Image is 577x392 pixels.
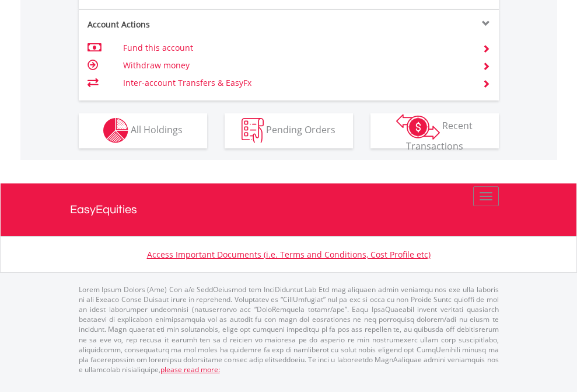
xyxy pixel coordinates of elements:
[147,249,431,260] a: Access Important Documents (i.e. Terms and Conditions, Cost Profile etc)
[370,113,499,148] button: Recent Transactions
[131,123,183,136] span: All Holdings
[396,114,440,140] img: transactions-zar-wht.png
[123,57,468,74] td: Withdraw money
[160,365,220,374] a: please read more:
[79,113,207,148] button: All Holdings
[103,118,128,143] img: holdings-wht.png
[123,39,468,57] td: Fund this account
[242,118,264,143] img: pending_instructions-wht.png
[70,183,508,236] a: EasyEquities
[79,19,289,30] div: Account Actions
[123,74,468,92] td: Inter-account Transfers & EasyFx
[266,123,335,136] span: Pending Orders
[406,119,473,152] span: Recent Transactions
[225,113,353,148] button: Pending Orders
[79,285,499,374] p: Lorem Ipsum Dolors (Ame) Con a/e SeddOeiusmod tem InciDiduntut Lab Etd mag aliquaen admin veniamq...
